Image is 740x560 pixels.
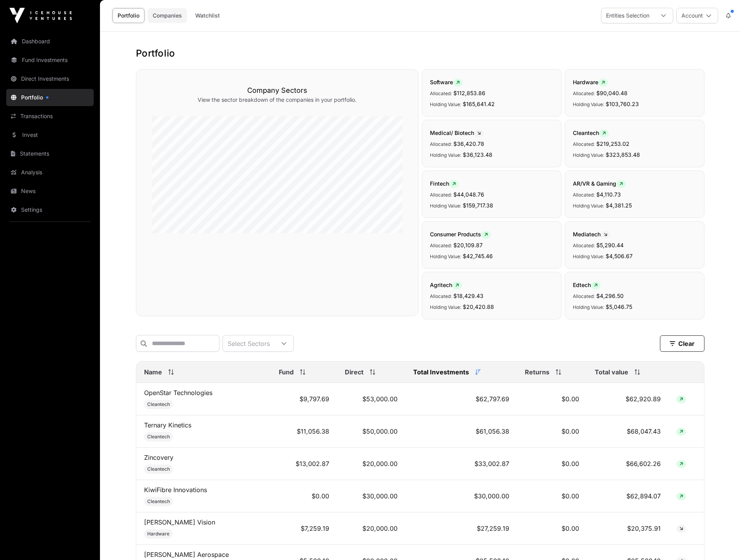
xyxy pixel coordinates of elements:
span: Returns [525,367,549,377]
span: Direct [345,367,364,377]
span: Hardware [147,531,169,537]
button: Account [676,8,718,23]
a: Settings [6,201,94,218]
span: Name [144,367,162,377]
span: $5,290.44 [596,242,624,248]
span: Allocated: [573,192,595,198]
span: $44,048.76 [453,191,484,198]
a: News [6,183,94,200]
span: $5,046.75 [606,303,632,310]
span: $165,641.42 [463,101,495,107]
td: $7,259.19 [271,512,337,545]
span: $103,760.23 [606,101,639,107]
td: $20,000.00 [337,448,405,480]
span: Holding Value: [430,203,461,209]
span: Holding Value: [573,203,604,209]
td: $0.00 [271,480,337,512]
span: Holding Value: [573,304,604,310]
iframe: Chat Widget [701,523,740,560]
a: Portfolio [6,89,94,106]
span: $20,109.87 [453,242,483,248]
span: Cleantech [147,434,170,440]
td: $68,047.43 [587,415,669,448]
button: Clear [660,335,704,352]
span: Edtech [573,282,601,288]
span: Holding Value: [573,152,604,158]
span: Allocated: [573,141,595,147]
span: $42,745.46 [463,253,493,259]
span: Cleantech [573,129,609,136]
span: $4,506.67 [606,253,633,259]
a: Analysis [6,164,94,181]
span: Allocated: [430,293,452,299]
span: $18,429.43 [453,292,483,299]
a: Companies [148,8,187,23]
span: Holding Value: [430,253,461,259]
span: Consumer Products [430,231,491,237]
span: Holding Value: [430,152,461,158]
span: Cleantech [147,498,170,505]
td: $27,259.19 [405,512,517,545]
span: Agritech [430,282,462,288]
a: Fund Investments [6,51,94,69]
td: $62,894.07 [587,480,669,512]
div: Entities Selection [601,8,654,23]
span: Mediatech [573,231,610,237]
td: $13,002.87 [271,448,337,480]
span: Fintech [430,180,459,187]
span: Cleantech [147,466,170,472]
td: $9,797.69 [271,383,337,415]
span: Total value [595,367,628,377]
span: $4,110.73 [596,191,621,198]
td: $0.00 [517,383,587,415]
td: $30,000.00 [337,480,405,512]
td: $11,056.38 [271,415,337,448]
a: Portfolio [112,8,144,23]
a: Zincovery [144,454,173,461]
a: Ternary Kinetics [144,421,191,429]
span: AR/VR & Gaming [573,180,626,187]
span: $159,717.38 [463,202,493,209]
p: View the sector breakdown of the companies in your portfolio. [152,96,403,104]
span: Allocated: [430,141,452,147]
span: Total Investments [413,367,469,377]
span: Allocated: [573,293,595,299]
td: $30,000.00 [405,480,517,512]
span: Medical/ Biotech [430,129,484,136]
td: $53,000.00 [337,383,405,415]
a: [PERSON_NAME] Vision [144,518,215,526]
span: Allocated: [430,90,452,96]
td: $50,000.00 [337,415,405,448]
a: KiwiFibre Innovations [144,486,207,494]
span: Allocated: [430,192,452,198]
a: Transactions [6,108,94,125]
span: Fund [279,367,294,377]
span: Cleantech [147,401,170,408]
a: OpenStar Technologies [144,389,212,397]
td: $61,056.38 [405,415,517,448]
div: Select Sectors [223,335,275,351]
a: Direct Investments [6,70,94,87]
span: $36,123.48 [463,151,492,158]
span: Hardware [573,79,608,85]
a: Invest [6,126,94,144]
td: $20,000.00 [337,512,405,545]
span: $323,853.48 [606,151,640,158]
span: $90,040.48 [596,90,628,96]
td: $33,002.87 [405,448,517,480]
span: $36,420.78 [453,140,484,147]
td: $0.00 [517,512,587,545]
span: Holding Value: [573,253,604,259]
td: $0.00 [517,480,587,512]
td: $0.00 [517,415,587,448]
h3: Company Sectors [152,85,403,96]
a: [PERSON_NAME] Aerospace [144,551,229,558]
span: $20,420.88 [463,303,494,310]
td: $62,920.89 [587,383,669,415]
span: Holding Value: [430,304,461,310]
span: Holding Value: [430,101,461,107]
a: Watchlist [190,8,225,23]
span: $4,381.25 [606,202,632,209]
span: Allocated: [430,243,452,248]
